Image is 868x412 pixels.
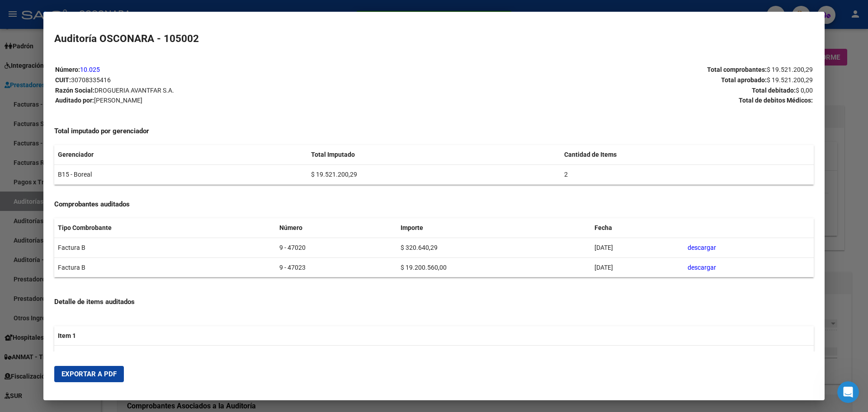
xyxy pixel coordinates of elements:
button: Exportar a PDF [54,366,124,382]
h2: Auditoría OSCONARA - 105002 [54,31,814,47]
span: Exportar a PDF [61,370,117,378]
p: Total de debitos Médicos: [434,95,813,106]
p: Total debitado: [434,85,813,96]
p: $ 19.200.560,00 [438,350,810,360]
td: B15 - Boreal [54,164,307,184]
span: $ 19.521.200,29 [767,66,813,73]
p: Auditado por: [55,95,434,106]
span: 30708335416 [71,76,111,84]
th: Número [276,218,397,238]
th: Total Imputado [307,145,561,164]
td: Factura B [54,238,276,257]
p: Número: [55,65,434,75]
th: Tipo Combrobante [54,218,276,238]
h4: Comprobantes auditados [54,199,814,210]
strong: Item 1 [58,332,76,339]
td: $ 19.200.560,00 [397,257,590,277]
iframe: Intercom live chat [837,381,859,403]
p: CUIT: [55,75,434,85]
h4: Total imputado por gerenciador [54,126,814,136]
td: 2 [561,164,814,184]
a: descargar [688,244,716,251]
a: 10.025 [80,66,100,73]
th: Gerenciador [54,145,307,164]
p: Total comprobantes: [434,65,813,75]
td: 9 - 47020 [276,238,397,257]
p: Total aprobado: [434,75,813,85]
th: Fecha [591,218,684,238]
td: [DATE] [591,238,684,257]
a: descargar [688,264,716,271]
td: $ 320.640,29 [397,238,590,257]
span: DROGUERIA AVANTFAR S.A. [94,87,174,94]
span: $ 19.521.200,29 [767,76,813,84]
p: Razón Social: [55,85,434,96]
td: 9 - 47023 [276,257,397,277]
span: $ 0,00 [796,87,813,94]
th: Cantidad de Items [561,145,814,164]
td: $ 19.521.200,29 [307,164,561,184]
span: [PERSON_NAME] [94,97,142,104]
td: [DATE] [591,257,684,277]
td: Factura B [54,257,276,277]
th: Importe [397,218,590,238]
p: Importe: [58,350,430,360]
h4: Detalle de items auditados [54,297,814,307]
